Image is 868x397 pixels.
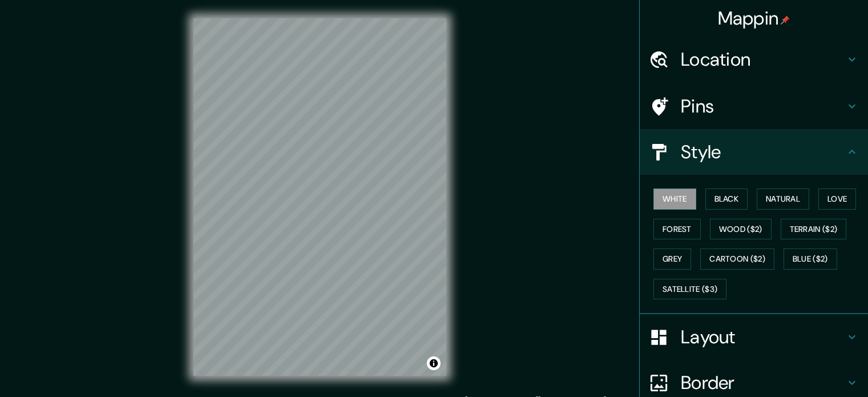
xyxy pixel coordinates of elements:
[681,141,845,163] h4: Style
[700,248,774,270] button: Cartoon ($2)
[653,248,691,270] button: Grey
[766,352,855,384] iframe: Help widget launcher
[681,48,845,71] h4: Location
[640,314,868,360] div: Layout
[781,219,847,240] button: Terrain ($2)
[705,189,748,210] button: Black
[640,83,868,129] div: Pins
[781,15,790,25] img: pin-icon.png
[757,189,809,210] button: Natural
[193,18,446,376] canvas: Map
[640,37,868,82] div: Location
[681,326,845,348] h4: Layout
[653,219,701,240] button: Forest
[818,189,856,210] button: Love
[784,248,837,270] button: Blue ($2)
[718,7,790,30] h4: Mappin
[653,279,726,300] button: Satellite ($3)
[653,189,696,210] button: White
[710,219,772,240] button: Wood ($2)
[681,95,845,118] h4: Pins
[640,129,868,175] div: Style
[681,371,845,394] h4: Border
[427,356,441,370] button: Toggle attribution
